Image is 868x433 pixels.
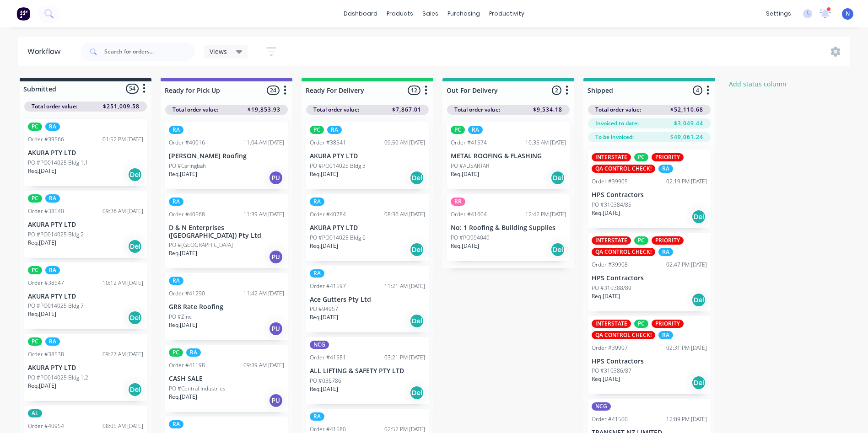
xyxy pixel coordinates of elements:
div: Del [128,239,142,254]
div: PU [269,393,283,408]
p: AKURA PTY LTD [310,152,425,160]
div: 02:31 PM [DATE] [666,344,707,352]
p: Req. [DATE] [592,375,620,383]
p: Req. [DATE] [310,242,338,250]
span: Total order value: [32,102,77,111]
p: Ace Gutters Pty Ltd [310,296,425,304]
div: 11:39 AM [DATE] [243,210,284,219]
div: PRIORITY [652,236,684,245]
p: Req. [DATE] [310,313,338,321]
p: PO #Caringbah [169,162,206,170]
div: INTERSTATEPCPRIORITYQA CONTROL CHECK!RAOrder #3990502:19 PM [DATE]HPS ContractorsPO #310384/85Req... [588,150,711,228]
span: Total order value: [173,106,218,114]
div: Del [550,171,565,185]
span: $7,867.01 [392,106,421,114]
div: Del [691,375,706,390]
div: PU [269,321,283,336]
p: Req. [DATE] [28,239,56,247]
div: AL [28,409,42,417]
div: PC [28,194,42,203]
div: Del [550,242,565,257]
div: Del [691,293,706,307]
div: NCG [592,402,611,411]
div: Order #39905 [592,177,628,186]
span: $3,049.44 [674,119,703,128]
div: 11:04 AM [DATE] [243,139,284,147]
div: RA [327,126,342,134]
div: 02:19 PM [DATE] [666,177,707,186]
div: RA [169,277,183,285]
p: METAL ROOFING & FLASHING [451,152,566,160]
div: PC [634,236,648,245]
div: Order #41500 [592,415,628,423]
div: settings [761,7,796,21]
p: Req. [DATE] [28,382,56,390]
div: RR [451,198,465,206]
div: NCGOrder #4158103:21 PM [DATE]ALL LIFTING & SAFETY PTY LTDPO #036786Req.[DATE]Del [306,337,429,404]
div: PC [451,126,465,134]
div: Order #41198 [169,361,205,369]
div: RA [169,198,183,206]
div: Order #38538 [28,350,64,358]
p: HPS Contractors [592,358,707,365]
div: Order #41290 [169,289,205,298]
div: NCG [310,341,329,349]
div: PC [28,123,42,131]
div: Order #41604 [451,210,487,219]
div: QA CONTROL CHECK! [592,165,655,173]
div: RA [45,337,60,346]
div: 11:21 AM [DATE] [384,282,425,290]
div: QA CONTROL CHECK! [592,331,655,339]
p: Req. [DATE] [169,249,197,257]
p: HPS Contractors [592,274,707,282]
span: Total order value: [313,106,359,114]
div: PC [634,320,648,328]
div: 09:36 AM [DATE] [102,207,143,215]
div: PRIORITY [652,153,684,161]
div: INTERSTATE [592,236,631,245]
span: $19,853.93 [248,106,280,114]
div: RA [310,198,324,206]
div: INTERSTATE [592,153,631,161]
div: PU [269,171,283,185]
p: PO #036786 [310,377,341,385]
div: PCRAOrder #3956601:52 PM [DATE]AKURA PTY LTDPO #PO014025 Bldg 1.1Req.[DATE]Del [24,119,147,186]
div: RA [310,412,324,421]
div: Del [128,310,142,325]
p: PO #310388/89 [592,284,631,292]
div: RA [169,420,183,428]
div: INTERSTATEPCPRIORITYQA CONTROL CHECK!RAOrder #3990702:31 PM [DATE]HPS ContractorsPO #310386/87Req... [588,316,711,395]
div: RAOrder #4056811:39 AM [DATE]D & N Enterprises ([GEOGRAPHIC_DATA]) Pty LtdPO #[GEOGRAPHIC_DATA]Re... [165,194,288,269]
p: PO #AUSARTAR [451,162,489,170]
div: Del [128,382,142,397]
p: PO #PO014025 Bldg 7 [28,302,84,310]
p: AKURA PTY LTD [28,364,143,372]
div: RA [45,123,60,131]
p: AKURA PTY LTD [28,293,143,300]
div: 08:05 AM [DATE] [102,422,143,430]
p: Req. [DATE] [28,310,56,318]
span: Invoiced to date: [595,119,639,128]
span: $52,110.68 [670,106,703,114]
p: Req. [DATE] [592,292,620,300]
div: Order #40784 [310,210,346,219]
div: 10:12 AM [DATE] [102,279,143,287]
div: 03:21 PM [DATE] [384,353,425,362]
p: Req. [DATE] [28,167,56,175]
div: PCRAOrder #4157410:35 AM [DATE]METAL ROOFING & FLASHINGPO #AUSARTARReq.[DATE]Del [447,122,570,189]
p: ALL LIFTING & SAFETY PTY LTD [310,367,425,375]
p: PO #PO014025 Bldg 3 [310,162,366,170]
p: No: 1 Roofing & Building Supplies [451,224,566,232]
p: PO #Zinc [169,313,192,321]
span: $251,009.58 [103,102,140,111]
div: 09:27 AM [DATE] [102,350,143,358]
div: PCRAOrder #3854710:12 AM [DATE]AKURA PTY LTDPO #PO014025 Bldg 7Req.[DATE]Del [24,262,147,330]
div: QA CONTROL CHECK! [592,248,655,256]
p: Req. [DATE] [310,385,338,393]
div: PCRAOrder #3854009:36 AM [DATE]AKURA PTY LTDPO #PO014025 Bldg 2Req.[DATE]Del [24,191,147,258]
p: AKURA PTY LTD [310,224,425,232]
div: RA [186,348,201,357]
span: Total order value: [454,106,500,114]
p: HPS Contractors [592,191,707,199]
div: 09:50 AM [DATE] [384,139,425,147]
